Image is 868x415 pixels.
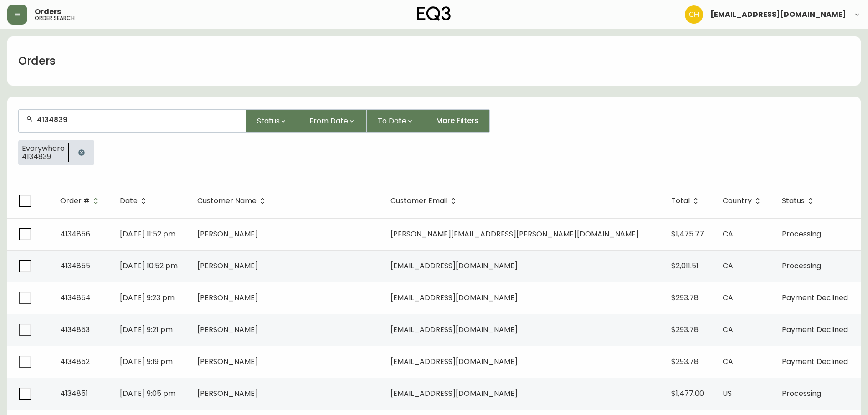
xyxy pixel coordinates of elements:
[60,197,102,205] span: Order #
[257,115,280,127] span: Status
[120,198,138,204] span: Date
[671,229,704,239] span: $1,475.77
[671,292,699,303] span: $293.78
[390,197,459,205] span: Customer Email
[367,109,425,133] button: To Date
[671,197,702,205] span: Total
[197,229,258,239] span: [PERSON_NAME]
[782,356,848,367] span: Payment Declined
[120,324,173,335] span: [DATE] 9:21 pm
[782,197,817,205] span: Status
[197,356,258,367] span: [PERSON_NAME]
[671,261,699,271] span: $2,011.51
[436,116,478,126] span: More Filters
[120,388,175,399] span: [DATE] 9:05 pm
[60,388,88,399] span: 4134851
[37,115,238,124] input: Search
[425,109,490,133] button: More Filters
[197,261,258,271] span: [PERSON_NAME]
[782,388,821,399] span: Processing
[246,109,298,133] button: Status
[390,261,518,271] span: [EMAIL_ADDRESS][DOMAIN_NAME]
[120,261,178,271] span: [DATE] 10:52 pm
[390,324,518,335] span: [EMAIL_ADDRESS][DOMAIN_NAME]
[197,324,258,335] span: [PERSON_NAME]
[60,356,90,367] span: 4134852
[197,197,268,205] span: Customer Name
[723,388,732,399] span: US
[671,356,699,367] span: $293.78
[60,229,90,239] span: 4134856
[723,229,733,239] span: CA
[723,356,733,367] span: CA
[60,198,90,204] span: Order #
[723,197,764,205] span: Country
[782,292,848,303] span: Payment Declined
[390,388,518,399] span: [EMAIL_ADDRESS][DOMAIN_NAME]
[723,292,733,303] span: CA
[298,109,367,133] button: From Date
[671,324,699,335] span: $293.78
[390,229,639,239] span: [PERSON_NAME][EMAIL_ADDRESS][PERSON_NAME][DOMAIN_NAME]
[60,324,90,335] span: 4134853
[197,292,258,303] span: [PERSON_NAME]
[782,229,821,239] span: Processing
[685,5,703,24] img: 6288462cea190ebb98a2c2f3c744dd7e
[309,115,348,127] span: From Date
[60,261,90,271] span: 4134855
[35,15,75,21] h5: order search
[723,261,733,271] span: CA
[671,388,704,399] span: $1,477.00
[18,53,56,69] h1: Orders
[197,388,258,399] span: [PERSON_NAME]
[782,261,821,271] span: Processing
[378,115,406,127] span: To Date
[35,8,61,15] span: Orders
[723,198,752,204] span: Country
[120,356,173,367] span: [DATE] 9:19 pm
[120,229,175,239] span: [DATE] 11:52 pm
[782,324,848,335] span: Payment Declined
[723,324,733,335] span: CA
[390,198,447,204] span: Customer Email
[60,292,91,303] span: 4134854
[671,198,690,204] span: Total
[197,198,257,204] span: Customer Name
[782,198,805,204] span: Status
[710,11,846,18] span: [EMAIL_ADDRESS][DOMAIN_NAME]
[417,6,451,21] img: logo
[120,292,175,303] span: [DATE] 9:23 pm
[22,144,65,153] span: Everywhere
[390,292,518,303] span: [EMAIL_ADDRESS][DOMAIN_NAME]
[390,356,518,367] span: [EMAIL_ADDRESS][DOMAIN_NAME]
[120,197,149,205] span: Date
[22,153,65,161] span: 4134839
